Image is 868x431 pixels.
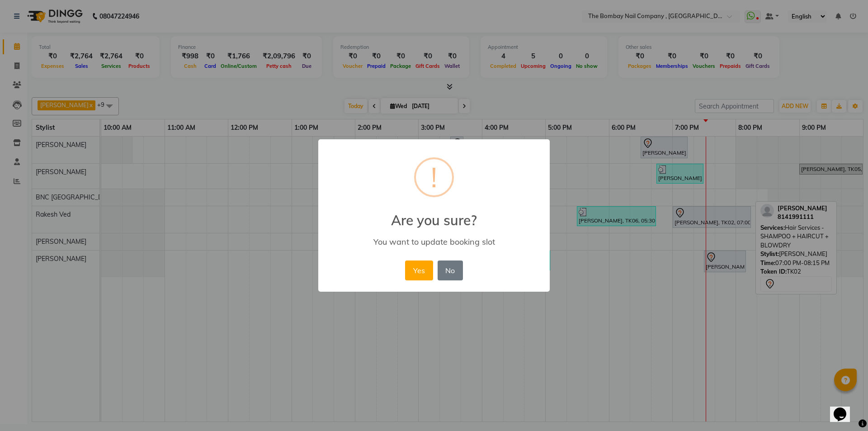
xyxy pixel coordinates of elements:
[318,201,550,228] h2: Are you sure?
[830,395,859,422] iframe: chat widget
[405,260,433,280] button: Yes
[431,159,437,195] div: !
[331,237,537,247] div: You want to update booking slot
[438,260,463,280] button: No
